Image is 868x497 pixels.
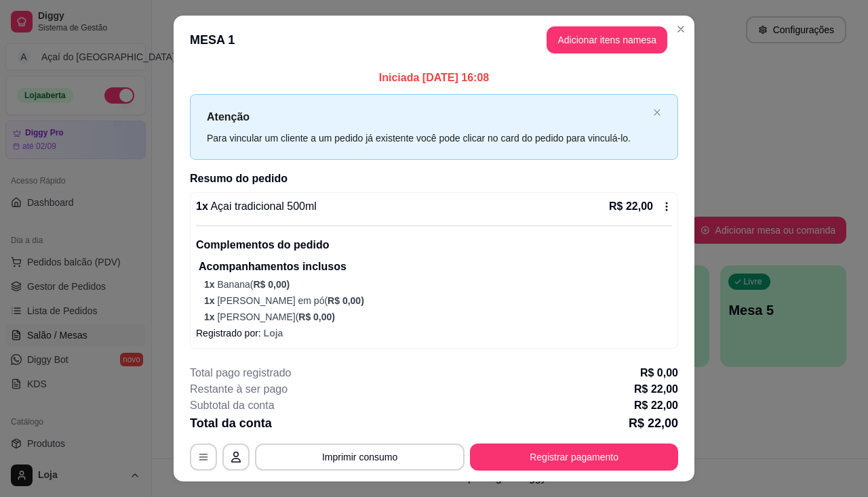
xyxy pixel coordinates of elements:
p: Banana ( [204,278,672,291]
p: 1 x [196,198,317,215]
p: R$ 0,00 [640,365,678,381]
button: Close [670,18,692,40]
p: R$ 22,00 [609,198,653,215]
p: Registrado por: [196,326,672,340]
span: 1 x [204,295,217,306]
span: 1 x [204,311,217,322]
p: Subtotal da conta [190,397,275,414]
div: Para vincular um cliente a um pedido já existente você pode clicar no card do pedido para vinculá... [207,131,648,146]
header: MESA 1 [174,16,694,64]
p: Atenção [207,108,648,125]
p: R$ 22,00 [634,381,678,397]
button: close [653,108,661,117]
button: Registrar pagamento [470,444,678,471]
p: Total pago registrado [190,365,291,381]
span: close [653,108,661,116]
p: Restante à ser pago [190,381,288,397]
button: Adicionar itens namesa [547,26,667,53]
span: R$ 0,00 ) [253,279,290,290]
p: Iniciada [DATE] 16:08 [190,70,678,86]
p: R$ 22,00 [634,397,678,414]
span: Açai tradicional 500ml [208,200,317,212]
span: R$ 0,00 ) [298,311,335,322]
p: R$ 22,00 [629,414,678,433]
span: Loja [264,328,283,339]
h2: Resumo do pedido [190,171,678,187]
p: Total da conta [190,414,272,433]
button: Imprimir consumo [255,444,465,471]
p: Complementos do pedido [196,237,672,253]
span: 1 x [204,279,217,290]
p: [PERSON_NAME] em pó ( [204,294,672,307]
span: R$ 0,00 ) [328,295,364,306]
p: [PERSON_NAME] ( [204,310,672,324]
p: Acompanhamentos inclusos [199,259,672,275]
